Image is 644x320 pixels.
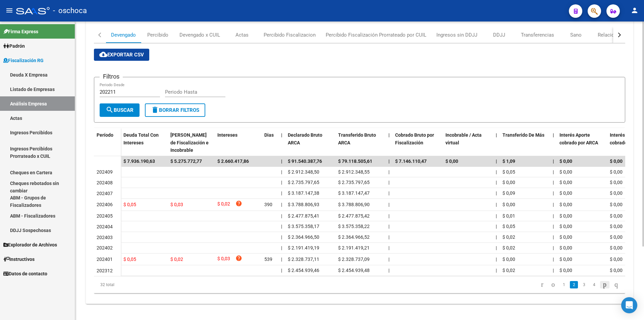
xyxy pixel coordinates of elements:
[288,190,319,196] span: $ 3.187.147,38
[97,257,113,262] span: 202401
[123,132,159,145] span: Deuda Total Con Intereses
[395,132,434,145] span: Cobrado Bruto por Fiscalización
[288,169,319,175] span: $ 2.912.348,50
[170,132,209,153] span: [PERSON_NAME] de Fiscalización e Incobrable
[94,128,121,156] datatable-header-cell: Período
[338,245,370,250] span: $ 2.191.419,21
[557,128,607,157] datatable-header-cell: Interés Aporte cobrado por ARCA
[610,234,623,240] span: $ 0,00
[123,158,155,164] span: $ 7.936.190,63
[168,128,215,157] datatable-header-cell: Deuda Bruta Neto de Fiscalización e Incobrable
[388,158,390,164] span: |
[502,234,515,240] span: $ 0,02
[610,202,623,207] span: $ 0,00
[288,234,319,240] span: $ 2.364.966,50
[217,158,249,164] span: $ 2.660.417,86
[502,132,544,138] span: Transferido De Más
[264,132,274,138] span: Dias
[502,268,515,273] span: $ 0,02
[288,257,319,262] span: $ 2.328.737,11
[170,202,183,207] span: $ 0,03
[496,169,497,175] span: |
[288,268,319,273] span: $ 2.454.939,46
[170,257,183,262] span: $ 0,02
[610,158,623,164] span: $ 0,00
[580,281,588,288] a: 3
[548,281,558,288] a: go to previous page
[3,28,38,35] span: Firma Express
[553,190,554,196] span: |
[610,180,623,185] span: $ 0,00
[553,245,554,250] span: |
[610,190,623,196] span: $ 0,00
[502,224,515,229] span: $ 0,05
[281,158,282,164] span: |
[496,202,497,207] span: |
[388,245,389,250] span: |
[392,128,443,157] datatable-header-cell: Cobrado Bruto por Fiscalización
[559,234,572,240] span: $ 0,00
[288,202,319,207] span: $ 3.788.806,93
[502,257,515,262] span: $ 0,00
[97,235,113,240] span: 202403
[264,257,272,262] span: 539
[553,169,554,175] span: |
[493,31,505,39] div: DDJJ
[502,169,515,175] span: $ 0,05
[335,128,386,157] datatable-header-cell: Transferido Bruto ARCA
[100,103,140,117] button: Buscar
[388,224,389,229] span: |
[106,106,114,114] mat-icon: search
[570,31,582,39] div: Sano
[436,31,477,39] div: Ingresos sin DDJJ
[281,257,282,262] span: |
[94,276,199,293] div: 32 total
[559,190,572,196] span: $ 0,00
[553,213,554,219] span: |
[395,158,427,164] span: $ 7.146.110,47
[264,202,272,207] span: 390
[217,200,230,209] span: $ 0,02
[281,190,282,196] span: |
[502,190,515,196] span: $ 0,09
[3,57,44,64] span: Fiscalización RG
[559,257,572,262] span: $ 0,00
[570,281,578,288] a: 2
[3,241,57,248] span: Explorador de Archivos
[550,128,557,157] datatable-header-cell: |
[338,257,370,262] span: $ 2.328.737,09
[5,6,13,14] mat-icon: menu
[611,281,621,288] a: go to last page
[264,31,316,39] div: Percibido Fiscalizacion
[3,256,35,263] span: Instructivos
[217,132,237,138] span: Intereses
[281,132,282,138] span: |
[235,255,242,262] i: help
[147,31,168,39] div: Percibido
[496,213,497,219] span: |
[502,202,515,207] span: $ 0,00
[288,213,319,219] span: $ 2.477.875,41
[610,169,623,175] span: $ 0,00
[559,268,572,273] span: $ 0,00
[496,190,497,196] span: |
[97,202,113,207] span: 202406
[281,169,282,175] span: |
[579,279,589,290] li: page 3
[496,224,497,229] span: |
[97,213,113,219] span: 202405
[559,180,572,185] span: $ 0,00
[560,281,568,288] a: 1
[99,52,144,58] span: Exportar CSV
[388,169,389,175] span: |
[502,158,515,164] span: $ 1,09
[288,245,319,250] span: $ 2.191.419,19
[559,132,598,145] span: Interés Aporte cobrado por ARCA
[281,202,282,207] span: |
[521,31,554,39] div: Transferencias
[559,158,572,164] span: $ 0,00
[388,234,389,240] span: |
[97,191,113,196] span: 202407
[590,281,598,288] a: 4
[53,3,87,18] span: - oschoca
